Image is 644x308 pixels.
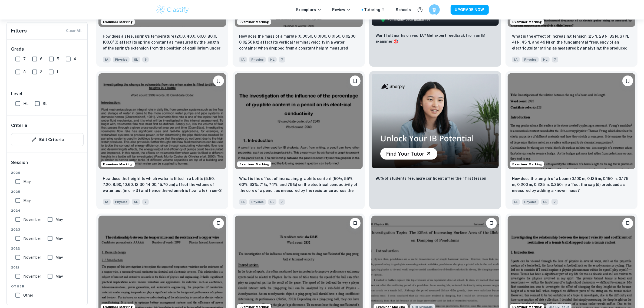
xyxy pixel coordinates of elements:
[552,57,558,63] span: 7
[113,199,130,205] span: Physics
[622,76,633,86] button: Bookmark
[268,199,276,205] span: SL
[23,235,41,241] span: November
[510,19,544,24] span: Examiner Marking
[369,71,501,209] a: Thumbnail96% of students feel more confident after their first lesson
[23,198,31,204] span: May
[23,56,26,62] span: 7
[55,273,63,279] span: May
[23,292,33,298] span: Other
[98,73,226,169] img: Physics IA example thumbnail: How does the height to which water is fi
[101,19,135,24] span: Examiner Marking
[506,71,638,209] a: Examiner MarkingBookmarkHow does the length of a beam (0.100 m, 0.125 m, 0.150 m, 0.175 m, 0.200 ...
[57,56,59,62] span: 5
[279,57,285,63] span: 7
[11,265,84,270] span: 2021
[23,101,28,107] span: HL
[103,199,111,205] span: IA
[11,122,27,129] h6: Criteria
[142,199,149,205] span: 7
[376,175,487,181] p: 96% of students feel more confident after their first lesson
[11,133,84,146] button: Edit Criteria
[237,19,271,24] span: Examiner Marking
[415,5,425,14] button: Help and Feedback
[40,69,42,75] span: 2
[522,199,539,205] span: Physics
[429,4,440,15] button: 정태
[235,73,362,169] img: Physics IA example thumbnail: What is the effect of increasing graphit
[113,57,130,63] span: Physics
[40,56,42,62] span: 6
[96,71,228,209] a: Examiner MarkingBookmarkHow does the height to which water is filled in a bottle (5.50, 7.20, 8.9...
[142,57,149,63] span: 6
[431,7,437,13] h6: 정태
[233,71,365,209] a: Examiner MarkingBookmarkWhat is the effect of increasing graphite content (50%, 55%, 60%, 63%, 71...
[132,57,140,63] span: SL
[11,246,84,251] span: 2022
[101,162,135,167] span: Examiner Marking
[249,199,266,205] span: Physics
[103,176,222,194] p: How does the height to which water is filled in a bottle (5.50, 7.20, 8.90, 10.60. 12.30, 14.00, ...
[622,218,633,229] button: Bookmark
[11,46,84,53] h6: Grade
[55,217,63,222] span: May
[268,57,277,63] span: HL
[239,199,247,205] span: IA
[512,57,520,63] span: IA
[11,27,27,35] h6: Filters
[55,254,63,260] span: May
[23,217,41,222] span: November
[350,218,361,229] button: Bookmark
[512,33,631,52] p: What is the effect of increasing tension (25 N, 29 N, 33 N, 37 N, 41 N, 45 N, and 49 N) on the fu...
[23,69,26,75] span: 3
[451,5,489,15] button: UPGRADE NOW
[510,162,544,167] span: Examiner Marking
[512,176,631,194] p: How does the length of a beam (0.100 m, 0.125 m, 0.150 m, 0.175 m, 0.200 m, 0.225 m, 0.250 m) aff...
[396,7,411,13] a: Schools
[103,57,111,63] span: IA
[394,39,398,44] span: 🎯
[57,69,58,75] span: 1
[213,76,224,86] button: Bookmark
[43,101,47,107] span: SL
[11,170,84,175] span: 2026
[371,73,499,168] img: Thumbnail
[332,7,351,13] p: Review
[239,57,247,63] span: IA
[541,199,549,205] span: SL
[74,56,76,62] span: 4
[541,57,550,63] span: HL
[551,199,558,205] span: 7
[522,57,539,63] span: Physics
[11,284,84,289] span: Other
[249,57,266,63] span: Physics
[239,33,358,52] p: How does the mass of a marble (0.0050, 0.0100, 0.0150, 0.0200, 0.0250 kg) affect its vertical ter...
[23,273,41,279] span: November
[11,227,84,232] span: 2023
[132,199,140,205] span: SL
[11,159,84,170] h6: Session
[296,7,322,13] p: Exemplars
[11,208,84,213] span: 2024
[55,235,63,241] span: May
[237,162,271,167] span: Examiner Marking
[512,199,520,205] span: IA
[279,199,285,205] span: 7
[376,32,495,44] p: Want full marks on your IA ? Get expert feedback from an IB examiner!
[486,218,497,229] button: Bookmark
[239,176,358,194] p: What is the effect of increasing graphite content (50%, 55%, 60%, 63%, 71%, 74%, and 79%) on the ...
[23,179,31,185] span: May
[350,76,361,86] button: Bookmark
[103,33,222,52] p: How does a steel spring’s temperature (20.0, 40.0, 60.0, 80.0, 100.0°C) affect its spring constan...
[156,4,190,15] img: Clastify logo
[364,7,385,13] a: Tutoring
[11,189,84,194] span: 2025
[11,91,84,97] h6: Level
[23,254,41,260] span: November
[213,218,224,229] button: Bookmark
[508,73,635,169] img: Physics IA example thumbnail: How does the length of a beam (0.100 m,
